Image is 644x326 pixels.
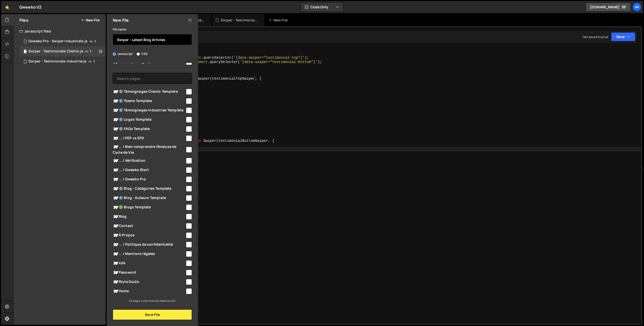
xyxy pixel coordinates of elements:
[113,251,185,257] span: ... / Mentions légales
[19,36,106,46] div: 17285/47962.js
[19,56,106,67] div: Swiper - Testimonials Industrie.js
[28,39,88,44] div: Qweeko Pro - Swiper Industriels.js
[113,89,185,95] span: ⚙️ Témoignages Clients Template
[583,35,608,39] div: Not saved to prod
[113,214,185,220] span: Blog
[268,18,290,23] div: New File
[28,49,83,54] div: Swiper - Testimonials Clients.js
[19,17,28,23] h2: Files
[113,176,185,182] span: ... / Qweeko Pro
[113,204,185,210] span: 🟢 Blogs Template
[113,223,185,229] span: Contact
[113,144,185,155] span: ... / Bien comprendre l'Analyse de Cycle de Vie
[94,39,96,43] span: 1
[24,50,27,54] span: 1
[113,260,185,266] span: 404
[113,51,133,56] label: Javascript
[113,52,116,56] input: Javascript
[113,288,185,294] span: Home
[113,34,192,45] input: Name
[113,232,185,238] span: À Propos
[81,18,100,22] button: New File
[113,158,185,164] span: ... / Vérification
[137,51,148,56] label: CSS
[113,27,126,32] label: File name
[611,32,635,41] button: Save
[113,117,185,123] span: ⚙️ Logos Template
[113,309,192,320] button: Save File
[19,4,42,10] div: Qweeko V2
[28,59,87,64] div: Swiper - Testimonials Industrie.js
[113,279,185,285] span: Style Guide
[113,107,185,113] span: ⚙️ Témoignages Industries Template
[113,167,185,173] span: ... / Qweeko Start
[113,195,185,201] span: ⚙️ Blog - Auteurs Template
[13,26,106,36] div: Javascript files
[1,1,13,13] a: 🤙
[113,98,185,104] span: ⚙️ Teams Template
[113,126,185,132] span: ⚙️ FAQs Template
[113,73,192,84] input: Search pages
[93,59,95,63] span: 1
[113,242,185,248] span: ... / Politique de confidentialité
[632,3,641,12] a: Va
[113,186,185,192] span: ⚙️ Blog - Catégories Template
[113,17,129,23] h2: New File
[586,3,631,12] a: [DOMAIN_NAME]
[301,3,343,12] button: Code Only
[113,135,185,141] span: ... / PEP vs EPD
[19,46,106,56] div: Swiper - Testimonials Clients.js
[129,299,175,303] small: 23 pages come from the Webflow API
[137,52,140,56] input: CSS
[90,49,91,53] span: 1
[113,270,185,276] span: Password
[221,18,258,23] div: Swiper - Testimonials Industrie.js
